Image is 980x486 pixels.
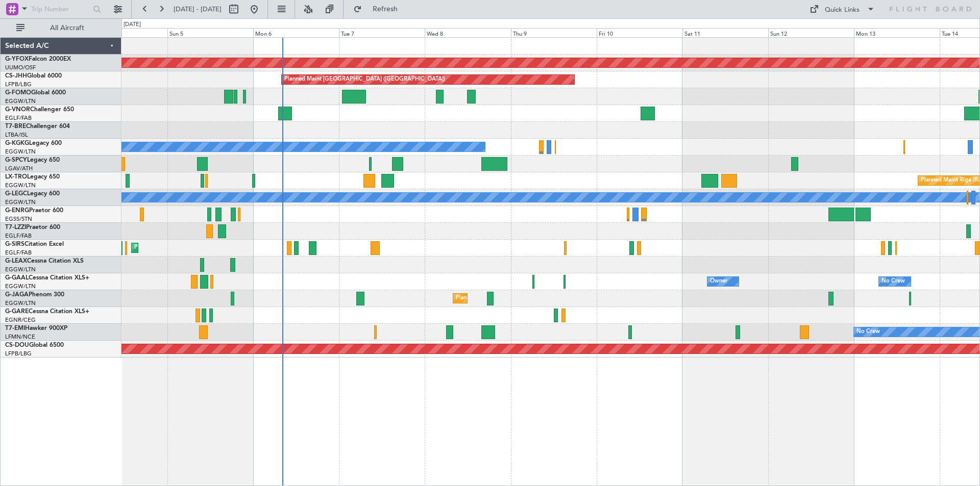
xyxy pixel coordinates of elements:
a: T7-BREChallenger 604 [5,123,70,130]
span: CS-DOU [5,342,29,348]
div: Wed 8 [425,28,510,37]
a: G-VNORChallenger 650 [5,107,74,113]
span: G-FOMO [5,90,31,96]
span: G-VNOR [5,107,30,113]
div: Fri 10 [597,28,682,37]
a: T7-LZZIPraetor 600 [5,224,60,231]
span: G-GARE [5,309,29,315]
div: Thu 9 [511,28,597,37]
span: Refresh [364,6,407,13]
div: Sun 5 [167,28,253,37]
button: All Aircraft [11,20,111,36]
a: LGAV/ATH [5,165,33,172]
button: Quick Links [804,1,880,17]
div: Tue 7 [339,28,425,37]
a: CS-DOUGlobal 6500 [5,342,64,348]
div: Owner [710,274,727,289]
a: LFMN/NCE [5,333,35,341]
a: G-FOMOGlobal 6000 [5,90,66,96]
a: EGGW/LTN [5,198,36,206]
div: Mon 6 [253,28,339,37]
a: LTBA/ISL [5,131,28,139]
a: EGLF/FAB [5,232,32,240]
span: G-GAAL [5,275,29,281]
a: G-GAALCessna Citation XLS+ [5,275,89,281]
a: EGGW/LTN [5,182,36,189]
a: EGLF/FAB [5,114,32,122]
span: T7-EMI [5,325,25,331]
span: All Aircraft [27,24,108,32]
a: G-SIRSCitation Excel [5,241,64,247]
a: G-GARECessna Citation XLS+ [5,309,89,315]
a: T7-EMIHawker 900XP [5,325,67,331]
input: Trip Number [31,2,90,17]
a: LFPB/LBG [5,81,32,88]
a: G-JAGAPhenom 300 [5,292,64,298]
span: G-LEGC [5,191,27,197]
div: Sun 12 [768,28,854,37]
span: LX-TRO [5,174,27,180]
div: No Crew [881,274,905,289]
span: G-LEAX [5,258,27,264]
div: No Crew [856,324,880,340]
span: G-SPCY [5,157,27,163]
div: [DATE] [124,20,141,29]
span: G-JAGA [5,292,29,298]
div: Sat 11 [682,28,768,37]
span: G-KGKG [5,140,29,146]
a: EGGW/LTN [5,299,36,307]
span: CS-JHH [5,73,27,79]
a: EGLF/FAB [5,249,32,257]
span: T7-LZZI [5,224,26,231]
span: G-ENRG [5,208,29,214]
a: LX-TROLegacy 650 [5,174,60,180]
a: EGGW/LTN [5,266,36,273]
a: EGNR/CEG [5,316,36,324]
span: [DATE] - [DATE] [174,5,222,14]
button: Refresh [349,1,410,17]
a: G-SPCYLegacy 650 [5,157,60,163]
div: Sat 4 [82,28,167,37]
a: G-LEAXCessna Citation XLS [5,258,84,264]
a: CS-JHHGlobal 6000 [5,73,62,79]
a: G-KGKGLegacy 600 [5,140,62,146]
div: Mon 13 [854,28,940,37]
a: EGGW/LTN [5,148,36,156]
a: G-LEGCLegacy 600 [5,191,60,197]
div: Planned Maint [GEOGRAPHIC_DATA] ([GEOGRAPHIC_DATA]) [456,291,617,306]
a: G-ENRGPraetor 600 [5,208,63,214]
a: G-YFOXFalcon 2000EX [5,56,71,62]
a: LFPB/LBG [5,350,32,357]
a: EGGW/LTN [5,97,36,105]
div: Planned Maint [GEOGRAPHIC_DATA] ([GEOGRAPHIC_DATA]) [134,240,295,255]
div: Quick Links [825,5,860,15]
a: UUMO/OSF [5,64,36,71]
div: Planned Maint [GEOGRAPHIC_DATA] ([GEOGRAPHIC_DATA]) [284,72,445,87]
a: EGSS/STN [5,215,32,223]
span: G-YFOX [5,56,29,62]
a: EGGW/LTN [5,283,36,290]
span: G-SIRS [5,241,24,247]
span: T7-BRE [5,123,26,130]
